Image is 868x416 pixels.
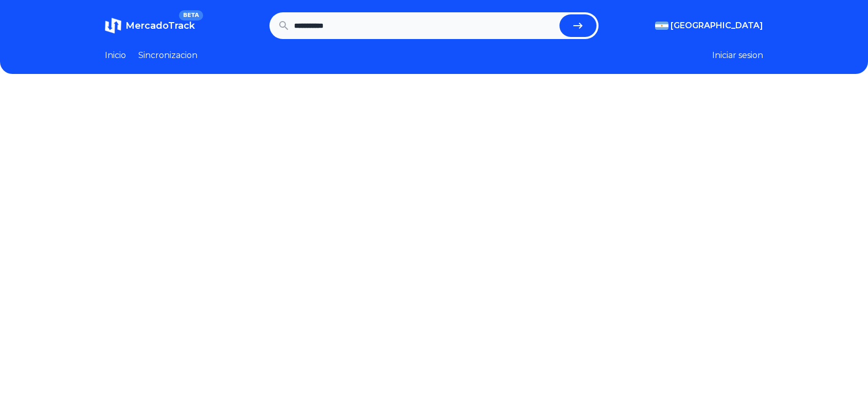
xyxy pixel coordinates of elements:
[105,49,126,62] a: Inicio
[655,20,763,32] button: [GEOGRAPHIC_DATA]
[179,10,203,21] span: BETA
[138,49,197,62] a: Sincronizacion
[671,20,763,32] span: [GEOGRAPHIC_DATA]
[712,49,763,62] button: Iniciar sesion
[105,17,121,34] img: MercadoTrack
[105,17,195,34] a: MercadoTrackBETA
[655,22,668,30] img: Argentina
[125,20,195,31] span: MercadoTrack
